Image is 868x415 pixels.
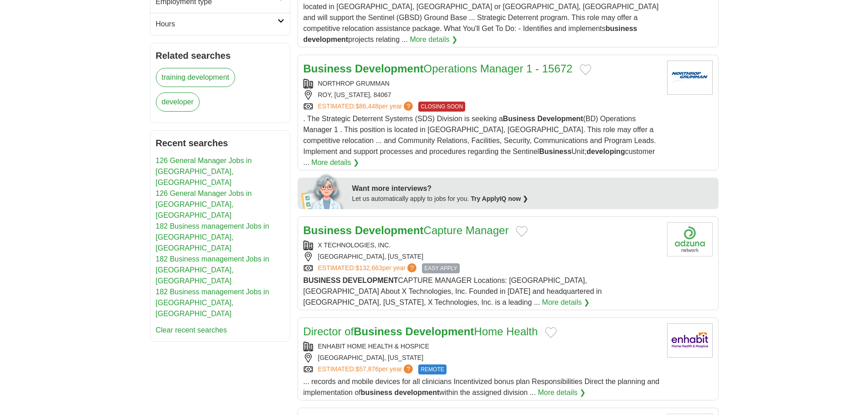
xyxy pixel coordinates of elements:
span: $57,876 [355,365,379,373]
a: Hours [150,13,290,35]
strong: DEVELOPMENT [343,277,398,284]
span: ... records and mobile devices for all clinicians Incentivized bonus plan Responsibilities Direct... [303,378,660,396]
strong: Development [537,115,583,123]
span: ? [404,364,413,374]
strong: business [606,25,637,32]
a: ESTIMATED:$86,448per year? [318,102,415,112]
span: CLOSING SOON [418,102,465,112]
strong: Business [539,148,571,155]
strong: development [395,389,440,396]
button: Add to favorite jobs [516,226,528,237]
a: More details ❯ [410,34,457,45]
div: ROY, [US_STATE], 84067 [303,90,660,100]
strong: Development [406,325,474,338]
button: Add to favorite jobs [545,327,557,338]
h2: Related searches [156,49,284,62]
span: CAPTURE MANAGER Locations: [GEOGRAPHIC_DATA], [GEOGRAPHIC_DATA] About X Technologies, Inc. Founde... [303,277,602,306]
strong: business [361,389,392,396]
button: Add to favorite jobs [580,64,591,75]
span: ? [404,102,413,111]
a: Try ApplyIQ now ❯ [471,195,528,202]
a: More details ❯ [311,157,359,168]
strong: Business [303,62,352,75]
span: ? [407,263,416,272]
a: More details ❯ [542,297,590,308]
a: 182 Business management Jobs in [GEOGRAPHIC_DATA], [GEOGRAPHIC_DATA] [156,288,269,318]
a: 182 Business management Jobs in [GEOGRAPHIC_DATA], [GEOGRAPHIC_DATA] [156,222,269,252]
img: Company logo [667,222,713,256]
strong: Business [303,224,352,236]
strong: Development [355,62,424,75]
h2: Recent searches [156,136,284,150]
span: EASY APPLY [422,263,459,273]
a: NORTHROP GRUMMAN [318,80,390,87]
h2: Hours [156,19,277,30]
span: $132,663 [355,264,382,272]
a: ESTIMATED:$132,663per year? [318,263,419,273]
img: apply-iq-scientist.png [301,173,345,209]
div: Let us automatically apply to jobs for you. [352,194,713,204]
a: ESTIMATED:$57,876per year? [318,364,415,374]
div: X TECHNOLOGIES, INC. [303,241,660,250]
span: REMOTE [418,364,446,374]
strong: developing [586,148,625,155]
a: More details ❯ [538,387,586,398]
a: Business DevelopmentOperations Manager 1 - 15672 [303,62,573,75]
a: 126 General Manager Jobs in [GEOGRAPHIC_DATA], [GEOGRAPHIC_DATA] [156,190,252,219]
a: training development [156,68,236,87]
strong: development [303,36,349,43]
div: [GEOGRAPHIC_DATA], [US_STATE] [303,353,660,363]
a: Business DevelopmentCapture Manager [303,224,509,236]
a: Director ofBusiness DevelopmentHome Health [303,325,538,338]
img: Company logo [667,323,713,358]
a: developer [156,92,200,112]
span: $86,448 [355,102,379,110]
strong: Business [503,115,535,123]
strong: Business [354,325,402,338]
a: Clear recent searches [156,326,227,334]
a: 182 Business management Jobs in [GEOGRAPHIC_DATA], [GEOGRAPHIC_DATA] [156,255,269,285]
img: Northrop Grumman logo [667,61,713,95]
strong: BUSINESS [303,277,341,284]
a: 126 General Manager Jobs in [GEOGRAPHIC_DATA], [GEOGRAPHIC_DATA] [156,157,252,186]
div: [GEOGRAPHIC_DATA], [US_STATE] [303,252,660,261]
div: ENHABIT HOME HEALTH & HOSPICE [303,342,660,351]
strong: Development [355,224,424,236]
span: . The Strategic Deterrent Systems (SDS) Division is seeking a (BD) Operations Manager 1 . This po... [303,115,656,166]
div: Want more interviews? [352,183,713,194]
